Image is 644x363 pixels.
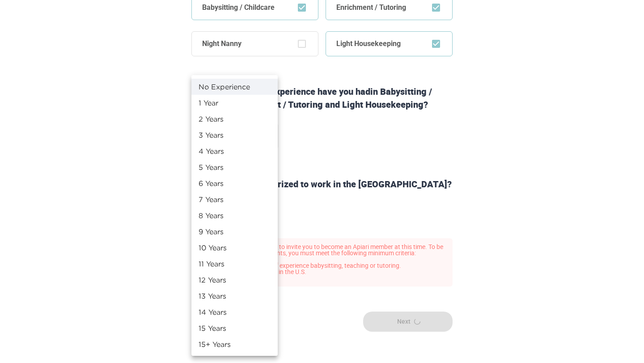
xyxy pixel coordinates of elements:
li: 6 Years [191,175,278,191]
li: 14 Years [191,304,278,320]
li: 12 Years [191,272,278,288]
li: 3 Years [191,127,278,143]
li: 8 Years [191,207,278,224]
ul: No Experience [191,75,278,356]
li: 2 Years [191,111,278,127]
li: 10 Years [191,240,278,256]
li: 11 Years [191,256,278,272]
li: 5 Years [191,159,278,175]
li: No Experience [191,79,278,95]
li: 15 Years [191,320,278,336]
li: 15+ Years [191,336,278,352]
li: 4 Years [191,143,278,159]
li: 9 Years [191,224,278,240]
li: 13 Years [191,288,278,304]
li: 1 Year [191,95,278,111]
li: 7 Years [191,191,278,207]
